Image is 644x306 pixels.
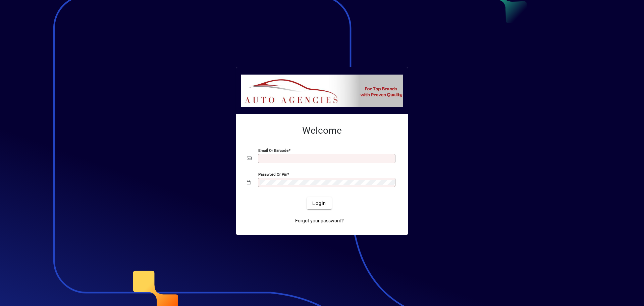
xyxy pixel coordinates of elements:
[247,125,397,136] h2: Welcome
[312,200,326,207] span: Login
[258,172,287,177] mat-label: Password or Pin
[295,217,344,224] span: Forgot your password?
[292,215,346,227] a: Forgot your password?
[258,148,288,153] mat-label: Email or Barcode
[307,197,331,209] button: Login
